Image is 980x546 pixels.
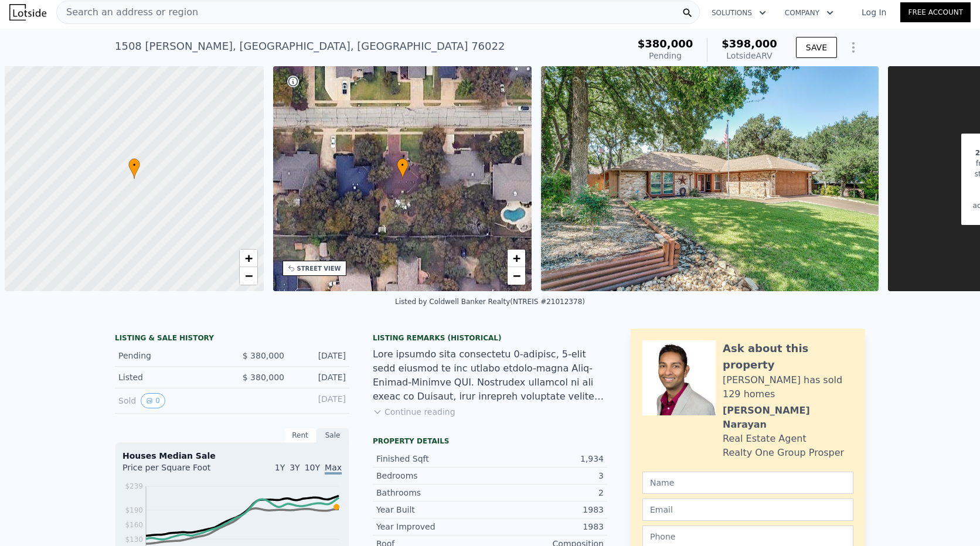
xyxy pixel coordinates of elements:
div: Year Built [376,504,490,516]
div: Sale [317,428,349,443]
img: Sale: 167245249 Parcel: 113851371 [541,66,879,291]
button: Continue reading [373,406,455,418]
div: LISTING & SALE HISTORY [115,333,349,345]
div: Property details [373,436,607,446]
div: Bathrooms [376,487,490,499]
input: Name [642,472,853,494]
span: 10Y [305,463,320,472]
div: Bedrooms [376,470,490,482]
div: [DATE] [294,350,346,361]
a: Zoom in [508,250,525,267]
div: Price per Square Foot [122,462,232,480]
div: 1,934 [490,453,604,465]
span: $ 380,000 [243,373,284,382]
a: Zoom out [240,267,257,285]
button: SAVE [796,37,837,58]
a: Log In [848,6,900,18]
span: + [244,251,252,265]
span: + [513,251,520,265]
span: • [128,160,140,170]
div: Sold [118,393,223,408]
div: • [397,158,409,179]
button: View historical data [141,393,165,408]
div: 1983 [490,504,604,516]
div: Realty One Group Prosper [723,446,844,460]
span: • [397,160,409,170]
div: Listing Remarks (Historical) [373,333,607,343]
span: $380,000 [638,37,693,50]
div: [DATE] [294,371,346,383]
div: [DATE] [294,393,346,408]
div: Rent [284,428,317,443]
tspan: $160 [125,521,143,529]
span: Search an address or region [57,5,198,19]
div: Year Improved [376,521,490,533]
div: Lotside ARV [722,50,777,62]
div: Lore ipsumdo sita consectetu 0-adipisc, 5-elit sedd eiusmod te inc utlabo etdolo-magna Aliq-Enima... [373,347,607,404]
div: Finished Sqft [376,453,490,465]
div: • [128,158,140,179]
div: 2 [490,487,604,499]
button: Solutions [702,2,775,23]
span: − [513,268,520,283]
tspan: $239 [125,482,143,490]
div: Pending [638,50,693,62]
div: Real Estate Agent [723,432,807,446]
button: Show Options [842,36,865,59]
div: STREET VIEW [297,264,341,273]
div: Ask about this property [723,340,853,373]
div: 1508 [PERSON_NAME] , [GEOGRAPHIC_DATA] , [GEOGRAPHIC_DATA] 76022 [115,38,505,54]
a: Zoom in [240,250,257,267]
div: [PERSON_NAME] has sold 129 homes [723,373,853,401]
div: Listed [118,371,223,383]
img: Lotside [9,4,46,21]
div: [PERSON_NAME] Narayan [723,404,853,432]
div: 3 [490,470,604,482]
tspan: $130 [125,535,143,544]
span: Max [325,463,342,475]
button: Company [775,2,843,23]
span: − [244,268,252,283]
a: Free Account [900,2,971,22]
span: $ 380,000 [243,351,284,360]
a: Zoom out [508,267,525,285]
div: Houses Median Sale [122,450,342,462]
input: Email [642,499,853,521]
span: 1Y [275,463,285,472]
div: 1983 [490,521,604,533]
span: 3Y [290,463,300,472]
div: Pending [118,350,223,361]
span: $398,000 [722,37,777,50]
tspan: $190 [125,506,143,514]
div: Listed by Coldwell Banker Realty (NTREIS #21012378) [395,298,585,306]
